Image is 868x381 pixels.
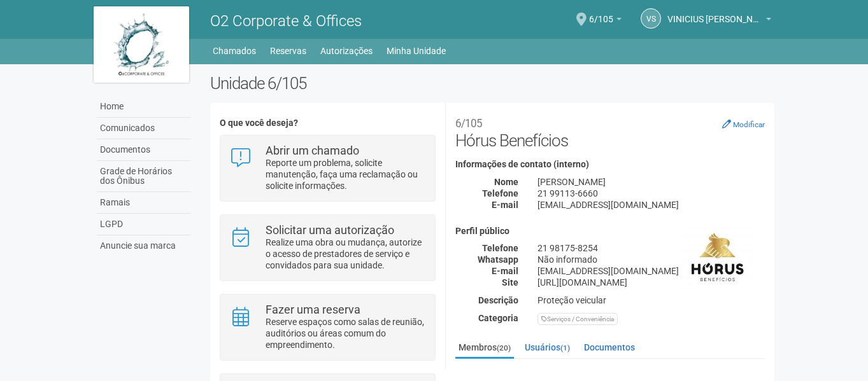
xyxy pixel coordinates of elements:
a: Usuários(1) [522,338,573,357]
strong: Descrição [478,295,518,305]
p: Reserve espaços como salas de reunião, auditórios ou áreas comum do empreendimento. [266,316,425,350]
a: Fazer uma reserva Reserve espaços como salas de reunião, auditórios ou áreas comum do empreendime... [230,304,425,350]
h4: Informações de contato (interno) [455,160,765,169]
strong: E-mail [492,266,518,276]
span: VINICIUS SANTOS DA ROCHA CORREA [667,2,763,24]
img: logo.jpg [94,6,189,83]
a: Abrir um chamado Reporte um problema, solicite manutenção, faça uma reclamação ou solicite inform... [230,145,425,191]
a: Chamados [213,42,256,60]
span: O2 Corporate & Offices [210,12,362,30]
div: Não informado [528,254,774,265]
strong: Membros [455,369,765,380]
a: Home [97,96,191,118]
a: Documentos [97,139,191,161]
small: 6/105 [455,117,482,130]
strong: Telefone [482,188,518,198]
a: Documentos [581,338,638,357]
strong: Fazer uma reserva [266,303,360,316]
div: [URL][DOMAIN_NAME] [528,277,774,288]
div: Proteção veicular [528,294,774,306]
a: Anuncie sua marca [97,235,191,256]
h4: Perfil público [455,226,765,236]
strong: Site [502,277,518,287]
div: [EMAIL_ADDRESS][DOMAIN_NAME] [528,199,774,211]
h2: Unidade 6/105 [210,74,775,93]
a: VS [641,8,661,29]
a: Reservas [270,42,306,60]
p: Reporte um problema, solicite manutenção, faça uma reclamação ou solicite informações. [266,157,425,191]
span: 6/105 [589,2,613,24]
strong: Telefone [482,243,518,253]
div: [PERSON_NAME] [528,176,774,188]
a: LGPD [97,214,191,235]
a: VINICIUS [PERSON_NAME] [PERSON_NAME] [667,16,771,26]
strong: E-mail [492,200,518,210]
h4: O que você deseja? [220,118,436,128]
small: Modificar [733,120,765,129]
small: (20) [497,343,511,352]
div: Serviços / Conveniência [537,313,618,325]
div: 21 99113-6660 [528,188,774,199]
h2: Hórus Benefícios [455,112,765,150]
strong: Whatsapp [478,254,518,265]
img: business.png [683,226,755,290]
a: 6/105 [589,16,622,26]
a: Modificar [722,119,765,129]
small: (1) [560,343,570,352]
a: Solicitar uma autorização Realize uma obra ou mudança, autorize o acesso de prestadores de serviç... [230,225,425,271]
div: [EMAIL_ADDRESS][DOMAIN_NAME] [528,265,774,277]
p: Realize uma obra ou mudança, autorize o acesso de prestadores de serviço e convidados para sua un... [266,237,425,271]
strong: Abrir um chamado [266,144,359,157]
a: Membros(20) [455,338,514,359]
a: Grade de Horários dos Ônibus [97,161,191,192]
a: Minha Unidade [387,42,446,60]
a: Comunicados [97,118,191,139]
strong: Nome [494,177,518,187]
strong: Solicitar uma autorização [266,223,394,237]
a: Autorizações [320,42,373,60]
strong: Categoria [478,313,518,323]
div: 21 98175-8254 [528,242,774,254]
a: Ramais [97,192,191,214]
